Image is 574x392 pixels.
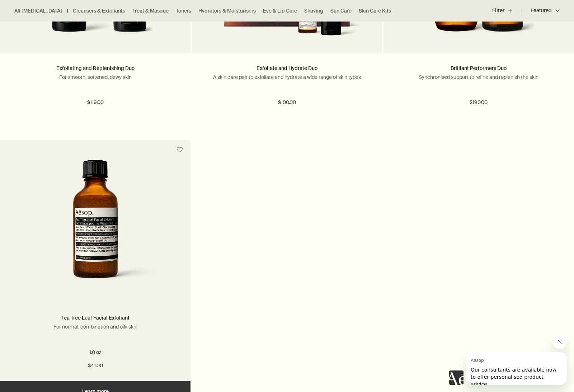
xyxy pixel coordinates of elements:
p: Synchronised support to refine and replenish the skin [394,74,563,80]
a: Tea Tree Leaf Facial Exfoliant [61,315,130,321]
button: Filter [492,2,522,19]
p: For smooth, softened, dewy skin [11,74,180,80]
a: Skin Care Kits [359,8,391,14]
img: Aesop’s Tea Tree Leaf Facial Exfoliant in amber bottle; for normal, combination and oily skin, wi... [27,160,163,292]
a: Treat & Masque [132,8,169,14]
p: For normal, combination and oily skin [11,323,180,330]
iframe: no content [449,370,464,385]
a: Toners [176,8,191,14]
span: $41.00 [88,362,103,370]
a: Eye & Lip Care [263,8,297,14]
a: Hydrators & Moisturisers [198,8,256,14]
span: $190.00 [470,98,488,107]
a: All [MEDICAL_DATA] [14,8,62,14]
p: A skin care pair to exfoliate and hydrate a wide range of skin types [202,74,371,80]
iframe: Close message from Aesop [552,335,567,349]
a: Exfoliating and Replenishing Duo [56,65,135,71]
div: Aesop says "Our consultants are available now to offer personalised product advice.". Open messag... [449,335,567,385]
a: Exfoliate and Hydrate Duo [257,65,317,71]
a: Cleansers & Exfoliants [73,8,125,14]
iframe: Message from Aesop [466,352,567,385]
a: Sun Care [330,8,352,14]
span: $119.00 [87,98,104,107]
button: Featured [522,2,560,19]
button: Save to cabinet [173,143,186,156]
span: Our consultants are available now to offer personalised product advice. [4,15,90,35]
a: Shaving [304,8,323,14]
a: Brilliant Performers Duo [451,65,507,71]
span: $100.00 [278,98,296,107]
